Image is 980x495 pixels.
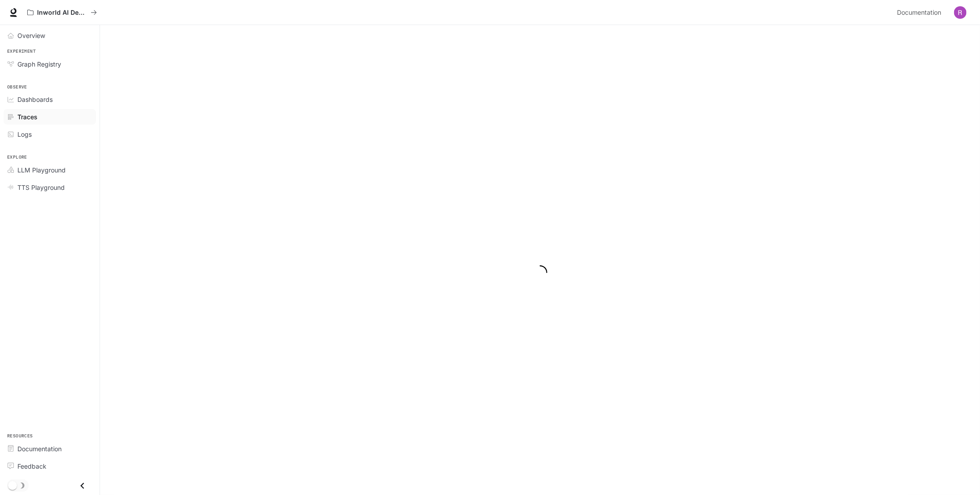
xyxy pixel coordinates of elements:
[4,126,96,142] a: Logs
[17,95,53,104] span: Dashboards
[4,458,96,474] a: Feedback
[23,4,101,21] button: All workspaces
[4,92,96,107] a: Dashboards
[17,444,62,453] span: Documentation
[4,162,96,178] a: LLM Playground
[951,4,969,21] button: User avatar
[4,109,96,125] a: Traces
[17,165,66,175] span: LLM Playground
[17,59,61,69] span: Graph Registry
[4,180,96,195] a: TTS Playground
[4,56,96,72] a: Graph Registry
[72,477,92,495] button: Close drawer
[17,31,45,40] span: Overview
[897,7,941,18] span: Documentation
[17,130,32,139] span: Logs
[17,183,65,192] span: TTS Playground
[954,6,967,19] img: User avatar
[37,9,87,17] p: Inworld AI Demos
[893,4,948,21] a: Documentation
[17,461,46,471] span: Feedback
[530,263,550,283] span: loading
[8,480,17,490] span: Dark mode toggle
[4,28,96,43] a: Overview
[17,112,38,122] span: Traces
[4,441,96,457] a: Documentation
